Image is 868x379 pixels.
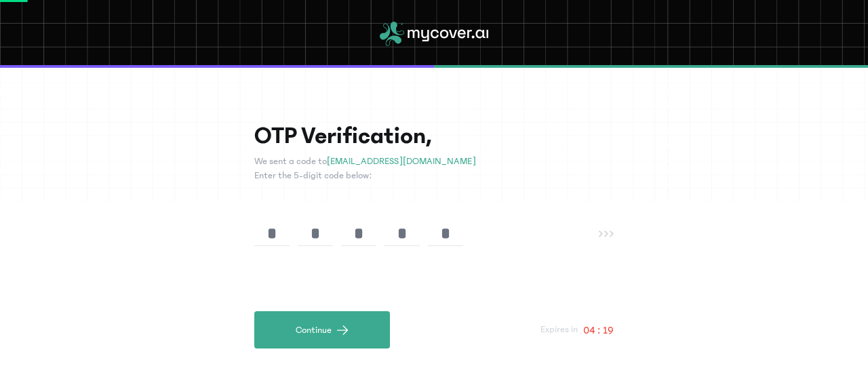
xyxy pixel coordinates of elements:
[327,156,476,167] span: [EMAIL_ADDRESS][DOMAIN_NAME]
[254,155,614,169] p: We sent a code to
[254,311,390,348] button: Continue
[254,122,614,149] h1: OTP Verification,
[254,169,614,183] p: Enter the 5-digit code below:
[583,322,614,338] p: 04 : 19
[540,323,578,337] p: Expires in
